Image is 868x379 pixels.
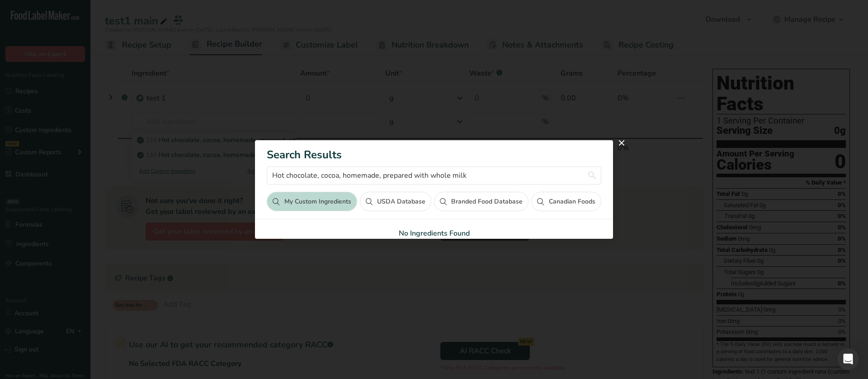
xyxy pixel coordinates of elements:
[614,136,629,150] button: close
[267,228,601,239] div: No Ingredients Found
[531,192,601,211] button: Canadian Foods
[434,192,528,211] button: Branded Food Database
[267,166,601,185] input: Search for ingredient
[267,192,357,211] button: My Custom Ingredients
[360,192,431,211] button: USDA Database
[837,348,859,370] div: Open Intercom Messenger
[267,149,601,160] h1: Search Results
